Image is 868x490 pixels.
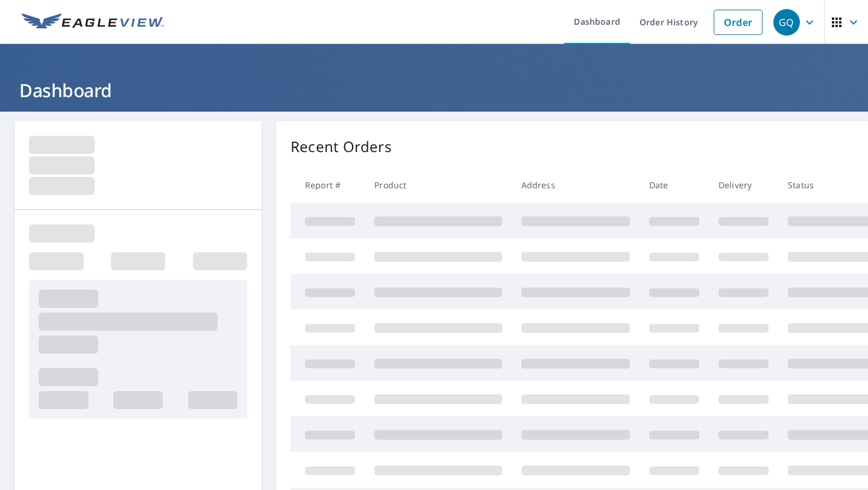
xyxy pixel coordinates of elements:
[773,9,800,36] div: GQ
[14,78,854,103] h1: Dashboard
[512,167,640,203] th: Address
[640,167,709,203] th: Date
[291,136,392,157] p: Recent Orders
[714,10,763,35] a: Order
[22,13,164,31] img: EV Logo
[709,167,778,203] th: Delivery
[365,167,512,203] th: Product
[291,167,365,203] th: Report #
